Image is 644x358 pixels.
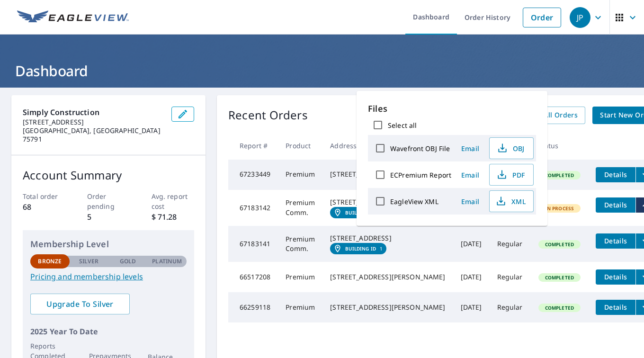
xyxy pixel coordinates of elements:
[152,211,195,223] p: $ 71.28
[601,200,630,209] span: Details
[495,143,526,154] span: OBJ
[23,118,164,126] p: [STREET_ADDRESS]
[368,102,536,115] p: Files
[120,257,136,266] p: Gold
[390,197,438,206] label: EagleView XML
[330,272,445,282] div: [STREET_ADDRESS][PERSON_NAME]
[17,10,129,25] img: EV Logo
[459,144,482,153] span: Email
[453,226,490,262] td: [DATE]
[87,211,130,223] p: 5
[228,292,278,322] td: 66259118
[518,107,585,124] a: View All Orders
[345,246,376,251] em: Building ID
[152,257,182,266] p: Platinum
[23,126,164,143] p: [GEOGRAPHIC_DATA], [GEOGRAPHIC_DATA] 75791
[228,160,278,190] td: 67233449
[30,271,187,282] a: Pricing and membership levels
[453,262,490,292] td: [DATE]
[330,170,445,179] div: [STREET_ADDRESS][PERSON_NAME]
[388,121,417,130] label: Select all
[23,191,66,201] p: Total order
[455,141,485,156] button: Email
[228,132,278,160] th: Report #
[278,262,322,292] td: Premium
[601,303,630,312] span: Details
[490,292,531,322] td: Regular
[228,107,308,124] p: Recent Orders
[596,197,635,213] button: detailsBtn-67183142
[601,170,630,179] span: Details
[330,207,386,218] a: Building ID2
[489,137,534,159] button: OBJ
[38,257,62,266] p: Bronze
[23,107,164,118] p: Simply Construction
[570,7,590,28] div: JP
[601,272,630,281] span: Details
[278,226,322,262] td: Premium Comm.
[23,167,194,184] p: Account Summary
[459,170,482,179] span: Email
[495,169,526,180] span: PDF
[596,167,635,182] button: detailsBtn-67233449
[278,190,322,226] td: Premium Comm.
[79,257,99,266] p: Silver
[228,262,278,292] td: 66517208
[495,196,526,207] span: XML
[539,274,580,281] span: Completed
[330,303,445,312] div: [STREET_ADDRESS][PERSON_NAME]
[455,194,485,209] button: Email
[228,226,278,262] td: 67183141
[490,262,531,292] td: Regular
[523,8,561,27] a: Order
[539,205,580,212] span: In Process
[539,172,580,179] span: Completed
[390,144,450,153] label: Wavefront OBJ File
[531,132,589,160] th: Status
[23,201,66,213] p: 68
[30,238,187,251] p: Membership Level
[330,233,445,243] div: [STREET_ADDRESS]
[596,269,635,285] button: detailsBtn-66517208
[539,304,580,311] span: Completed
[390,170,451,179] label: ECPremium Report
[152,191,195,211] p: Avg. report cost
[455,168,485,182] button: Email
[87,191,130,211] p: Order pending
[30,294,130,314] a: Upgrade To Silver
[596,300,635,315] button: detailsBtn-66259118
[228,190,278,226] td: 67183142
[278,132,322,160] th: Product
[330,197,445,207] div: [STREET_ADDRESS]
[539,241,580,248] span: Completed
[30,326,187,337] p: 2025 Year To Date
[490,226,531,262] td: Regular
[11,61,633,81] h1: Dashboard
[596,233,635,249] button: detailsBtn-67183141
[489,190,534,212] button: XML
[489,164,534,186] button: PDF
[453,292,490,322] td: [DATE]
[330,243,386,254] a: Building ID1
[601,236,630,245] span: Details
[459,197,482,206] span: Email
[345,210,376,215] em: Building ID
[322,132,453,160] th: Address
[278,160,322,190] td: Premium
[38,299,122,309] span: Upgrade To Silver
[526,109,578,121] span: View All Orders
[278,292,322,322] td: Premium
